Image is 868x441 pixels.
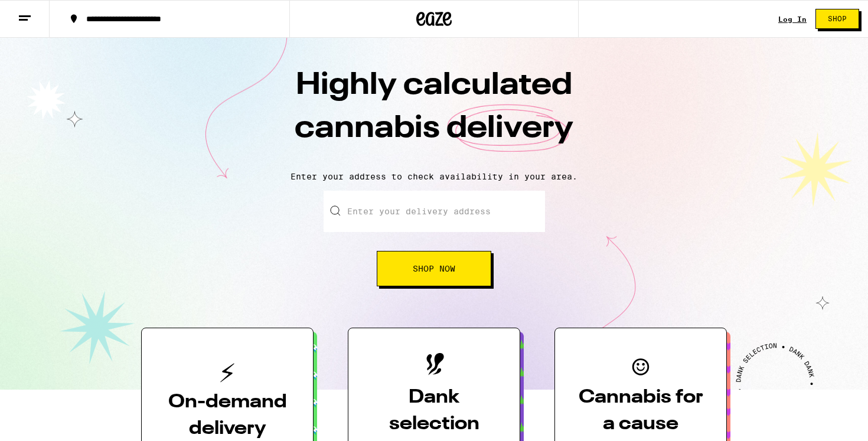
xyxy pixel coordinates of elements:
[227,64,641,162] h1: Highly calculated cannabis delivery
[377,251,491,286] button: Shop Now
[367,384,501,437] h3: Dank selection
[324,191,545,232] input: Enter your delivery address
[815,9,859,29] button: Shop
[574,384,707,437] h3: Cannabis for a cause
[778,15,807,23] div: Log In
[828,15,847,22] span: Shop
[12,172,856,181] p: Enter your address to check availability in your area.
[413,264,455,273] span: Shop Now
